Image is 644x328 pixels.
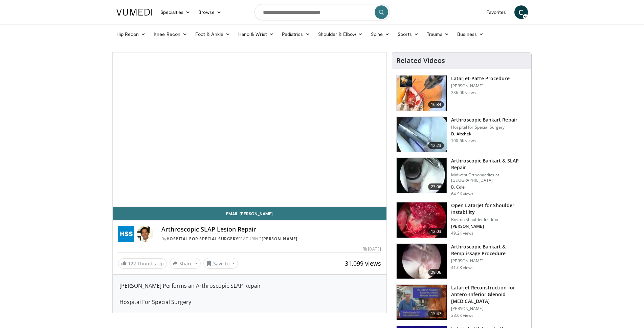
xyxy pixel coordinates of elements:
p: D. Altchek [451,131,517,137]
h3: Latarjet Reconstruction for Antero-Inferior Glenoid [MEDICAL_DATA] [451,284,527,305]
img: Avatar [137,226,153,242]
div: By FEATURING [161,236,381,242]
img: 38708_0000_3.png.150x105_q85_crop-smart_upscale.jpg [397,285,447,320]
h3: Arthroscopic Bankart & Remplissage Procedure [451,243,527,257]
p: B. Cole [451,184,527,190]
a: Sports [394,27,423,41]
a: Hospital for Special Surgery [166,236,238,242]
p: [PERSON_NAME] [451,306,527,311]
a: Favorites [482,5,510,19]
p: Midwest Orthopaedics at [GEOGRAPHIC_DATA] [451,172,527,183]
p: 38.6K views [451,313,473,318]
div: [PERSON_NAME] Performs an Arthroscopic SLAP Repair Hospital For Special Surgery [119,282,380,306]
p: 100.6K views [451,138,476,144]
span: 31,099 views [345,259,381,267]
a: [PERSON_NAME] [262,236,297,242]
div: [DATE] [363,246,381,252]
a: Browse [194,5,225,19]
span: 23:06 [428,183,444,190]
img: 944938_3.png.150x105_q85_crop-smart_upscale.jpg [397,202,447,238]
span: 12:23 [428,142,444,149]
a: 12:23 Arthroscopic Bankart Repair Hospital for Special Surgery D. Altchek 100.6K views [396,116,527,152]
img: 617583_3.png.150x105_q85_crop-smart_upscale.jpg [397,75,447,111]
span: 16:34 [428,101,444,108]
img: wolf_3.png.150x105_q85_crop-smart_upscale.jpg [397,244,447,279]
h3: Open Latarjet for Shoulder Instability [451,202,527,216]
span: 29:06 [428,269,444,276]
p: Hospital for Special Surgery [451,125,517,130]
a: 29:06 Arthroscopic Bankart & Remplissage Procedure [PERSON_NAME] 41.6K views [396,243,527,279]
input: Search topics, interventions [254,4,390,20]
img: cole_0_3.png.150x105_q85_crop-smart_upscale.jpg [397,158,447,193]
button: Save to [203,258,238,269]
p: 41.6K views [451,265,473,270]
a: Specialties [156,5,195,19]
a: 23:06 Arthroscopic Bankart & SLAP Repair Midwest Orthopaedics at [GEOGRAPHIC_DATA] B. Cole 64.9K ... [396,157,527,197]
h4: Related Videos [396,57,445,65]
a: Shoulder & Elbow [314,27,367,41]
a: Hip Recon [112,27,150,41]
a: Email [PERSON_NAME] [113,207,387,220]
video-js: Video Player [113,52,387,207]
a: Business [453,27,488,41]
p: 236.0K views [451,90,476,95]
img: 10039_3.png.150x105_q85_crop-smart_upscale.jpg [397,117,447,152]
p: Boston Shoulder Institute [451,217,527,222]
img: VuMedi Logo [116,9,152,16]
a: 12:03 Open Latarjet for Shoulder Instability Boston Shoulder Institute [PERSON_NAME] 49.2K views [396,202,527,238]
a: 15:47 Latarjet Reconstruction for Antero-Inferior Glenoid [MEDICAL_DATA] [PERSON_NAME] 38.6K views [396,284,527,320]
span: 122 [128,260,136,267]
h3: Latarjet-Patte Procedure [451,75,509,82]
h3: Arthroscopic Bankart Repair [451,116,517,123]
p: [PERSON_NAME] [451,83,509,89]
h3: Arthroscopic Bankart & SLAP Repair [451,157,527,171]
span: 12:03 [428,228,444,235]
p: [PERSON_NAME] [451,224,527,229]
button: Share [170,258,201,269]
a: C [514,5,528,19]
span: 15:47 [428,310,444,317]
a: Hand & Wrist [234,27,278,41]
a: 122 Thumbs Up [118,258,167,269]
a: Foot & Ankle [191,27,234,41]
a: 16:34 Latarjet-Patte Procedure [PERSON_NAME] 236.0K views [396,75,527,111]
a: Pediatrics [278,27,314,41]
a: Spine [367,27,394,41]
a: Trauma [423,27,453,41]
p: 49.2K views [451,231,473,236]
p: [PERSON_NAME] [451,258,527,264]
p: 64.9K views [451,191,473,197]
h4: Arthroscopic SLAP Lesion Repair [161,226,381,233]
img: Hospital for Special Surgery [118,226,134,242]
a: Knee Recon [150,27,191,41]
